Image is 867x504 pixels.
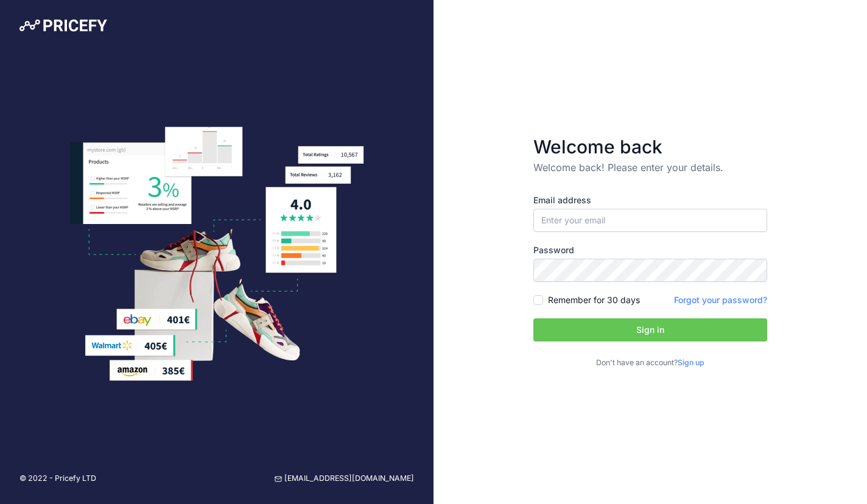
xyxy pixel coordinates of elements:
label: Email address [533,194,767,206]
h3: Welcome back [533,136,767,158]
button: Sign in [533,318,767,341]
a: Sign up [678,358,704,367]
input: Enter your email [533,209,767,232]
img: Pricefy [19,19,107,32]
a: Forgot your password? [674,295,767,305]
label: Remember for 30 days [548,294,640,306]
p: Don't have an account? [533,357,767,369]
a: [EMAIL_ADDRESS][DOMAIN_NAME] [275,473,414,485]
p: Welcome back! Please enter your details. [533,160,767,175]
label: Password [533,244,767,256]
p: © 2022 - Pricefy LTD [19,473,96,485]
